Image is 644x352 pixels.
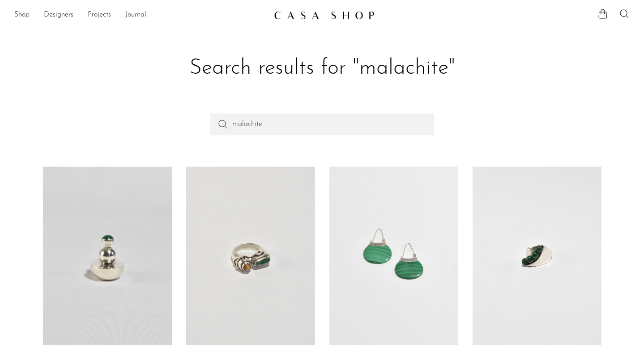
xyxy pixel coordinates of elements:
[14,9,30,21] a: Shop
[125,9,146,21] a: Journal
[14,8,267,23] ul: NEW HEADER MENU
[88,9,111,21] a: Projects
[210,113,434,135] input: Perform a search
[44,9,73,21] a: Designers
[50,54,594,82] h1: Search results for "malachite"
[14,8,267,23] nav: Desktop navigation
